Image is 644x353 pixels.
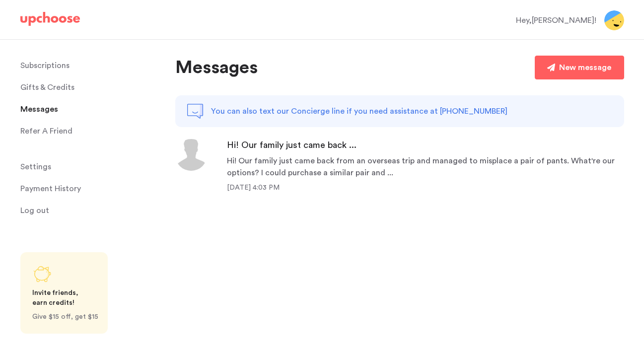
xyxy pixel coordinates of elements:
p: Messages [175,56,258,79]
a: Messages [20,99,163,119]
a: Share UpChoose [20,252,108,334]
a: Refer A Friend [20,121,163,141]
div: Hi! Our family just came back ... [227,139,624,151]
p: You can also text our Concierge line if you need assistance at [PHONE_NUMBER] [211,105,507,117]
p: Refer A Friend [20,121,72,141]
img: UpChoose [20,12,80,26]
span: Messages [20,99,58,119]
p: Subscriptions [20,56,70,75]
a: UpChoose [20,12,80,30]
span: Settings [20,157,51,177]
p: Payment History [20,179,81,199]
div: New message [559,62,611,73]
img: icon [175,139,207,171]
div: [DATE] 4:03 PM [227,183,624,193]
img: note-chat.png [187,103,203,119]
span: Gifts & Credits [20,77,74,97]
a: Payment History [20,179,163,199]
a: Settings [20,157,163,177]
span: Log out [20,201,49,220]
a: Subscriptions [20,56,163,75]
a: Gifts & Credits [20,77,163,97]
div: Hey, [PERSON_NAME] ! [516,14,596,26]
a: Log out [20,201,163,220]
img: paper-plane.png [547,64,555,71]
div: Hi! Our family just came back from an overseas trip and managed to misplace a pair of pants. What... [227,155,624,179]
